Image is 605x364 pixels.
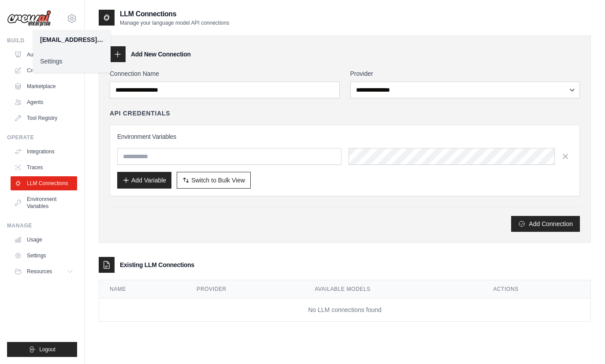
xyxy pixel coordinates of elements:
img: Logo [7,10,51,27]
a: Usage [11,233,77,247]
a: Crew Studio [11,63,77,78]
button: Switch to Bulk View [177,172,251,189]
a: Environment Variables [11,192,77,213]
a: Automations [11,48,77,62]
a: Tool Registry [11,111,77,125]
label: Provider [350,69,580,78]
a: Agents [11,95,77,109]
label: Connection Name [110,69,340,78]
div: Operate [7,134,77,141]
span: Switch to Bulk View [191,176,245,185]
a: Marketplace [11,79,77,93]
span: Resources [27,268,52,275]
h2: LLM Connections [120,9,229,19]
td: No LLM connections found [99,298,590,322]
div: Manage [7,222,77,229]
a: Integrations [11,145,77,159]
a: LLM Connections [11,176,77,190]
th: Name [99,280,186,298]
a: Settings [33,53,111,69]
th: Actions [483,280,590,298]
div: Build [7,37,77,44]
th: Provider [186,280,304,298]
h4: API Credentials [110,109,170,118]
th: Available Models [304,280,483,298]
div: [EMAIL_ADDRESS][DOMAIN_NAME] [40,35,104,44]
button: Add Variable [117,172,171,189]
p: Manage your language model API connections [120,19,229,26]
h3: Add New Connection [131,50,191,59]
a: Traces [11,160,77,175]
h3: Existing LLM Connections [120,260,194,269]
a: Settings [11,249,77,263]
button: Resources [11,264,77,279]
button: Logout [7,342,77,357]
h3: Environment Variables [117,132,572,141]
button: Add Connection [511,216,580,232]
span: Logout [39,346,56,353]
